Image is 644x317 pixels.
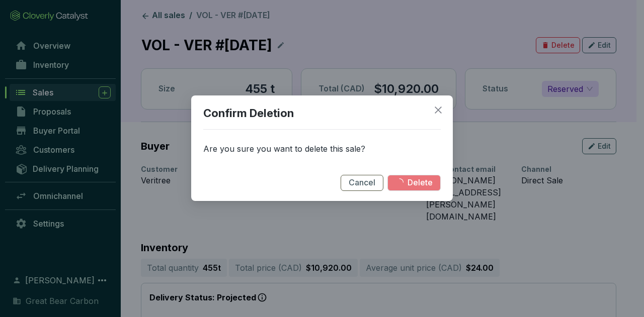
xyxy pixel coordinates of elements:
span: Delete [408,177,433,188]
span: loading [395,178,404,186]
p: Are you sure you want to delete this sale? [203,144,441,155]
span: Cancel [349,177,375,188]
button: Delete [387,175,441,191]
button: Close [430,102,446,118]
span: close [434,105,443,115]
span: Close [430,105,446,115]
h2: Confirm Deletion [203,105,441,130]
button: Cancel [341,175,383,191]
